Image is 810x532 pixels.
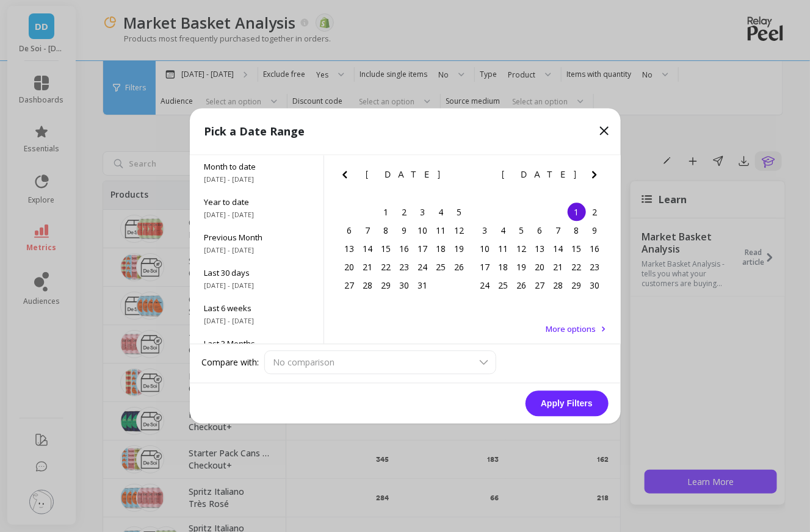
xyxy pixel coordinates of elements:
[340,276,358,295] div: Choose Sunday, October 27th, 2024
[413,276,432,295] div: Choose Thursday, October 31st, 2024
[476,221,494,240] div: Choose Sunday, November 3rd, 2024
[451,168,471,187] button: Next Month
[413,221,432,240] div: Choose Thursday, October 10th, 2024
[549,276,568,295] div: Choose Thursday, November 28th, 2024
[531,221,549,240] div: Choose Wednesday, November 6th, 2024
[568,240,586,258] div: Choose Friday, November 15th, 2024
[432,203,450,221] div: Choose Friday, October 4th, 2024
[377,240,395,258] div: Choose Tuesday, October 15th, 2024
[338,168,357,187] button: Previous Month
[476,203,604,295] div: month 2024-11
[204,197,309,208] span: Year to date
[513,258,531,276] div: Choose Tuesday, November 19th, 2024
[531,276,549,295] div: Choose Wednesday, November 27th, 2024
[413,258,432,276] div: Choose Thursday, October 24th, 2024
[366,170,442,180] span: [DATE]
[340,203,468,295] div: month 2024-10
[413,240,432,258] div: Choose Thursday, October 17th, 2024
[526,391,609,417] button: Apply Filters
[568,203,586,221] div: Choose Friday, November 1st, 2024
[358,240,377,258] div: Choose Monday, October 14th, 2024
[395,240,413,258] div: Choose Wednesday, October 16th, 2024
[494,240,513,258] div: Choose Monday, November 11th, 2024
[204,210,309,220] span: [DATE] - [DATE]
[531,240,549,258] div: Choose Wednesday, November 13th, 2024
[513,276,531,295] div: Choose Tuesday, November 26th, 2024
[204,232,309,243] span: Previous Month
[473,168,493,187] button: Previous Month
[513,221,531,240] div: Choose Tuesday, November 5th, 2024
[450,203,468,221] div: Choose Saturday, October 5th, 2024
[586,203,604,221] div: Choose Saturday, November 2nd, 2024
[202,356,259,368] label: Compare with:
[204,246,309,256] span: [DATE] - [DATE]
[587,168,607,187] button: Next Month
[204,123,305,140] p: Pick a Date Range
[358,221,377,240] div: Choose Monday, October 7th, 2024
[204,303,309,314] span: Last 6 weeks
[395,258,413,276] div: Choose Wednesday, October 23rd, 2024
[450,221,468,240] div: Choose Saturday, October 12th, 2024
[502,170,578,180] span: [DATE]
[204,268,309,279] span: Last 30 days
[358,258,377,276] div: Choose Monday, October 21st, 2024
[586,276,604,295] div: Choose Saturday, November 30th, 2024
[340,240,358,258] div: Choose Sunday, October 13th, 2024
[476,276,494,295] div: Choose Sunday, November 24th, 2024
[377,276,395,295] div: Choose Tuesday, October 29th, 2024
[494,258,513,276] div: Choose Monday, November 18th, 2024
[476,258,494,276] div: Choose Sunday, November 17th, 2024
[204,281,309,291] span: [DATE] - [DATE]
[476,240,494,258] div: Choose Sunday, November 10th, 2024
[340,221,358,240] div: Choose Sunday, October 6th, 2024
[546,324,596,335] span: More options
[549,240,568,258] div: Choose Thursday, November 14th, 2024
[432,221,450,240] div: Choose Friday, October 11th, 2024
[450,240,468,258] div: Choose Saturday, October 19th, 2024
[204,162,309,173] span: Month to date
[586,258,604,276] div: Choose Saturday, November 23rd, 2024
[358,276,377,295] div: Choose Monday, October 28th, 2024
[531,258,549,276] div: Choose Wednesday, November 20th, 2024
[204,175,309,185] span: [DATE] - [DATE]
[395,276,413,295] div: Choose Wednesday, October 30th, 2024
[413,203,432,221] div: Choose Thursday, October 3rd, 2024
[568,276,586,295] div: Choose Friday, November 29th, 2024
[340,258,358,276] div: Choose Sunday, October 20th, 2024
[494,221,513,240] div: Choose Monday, November 4th, 2024
[549,221,568,240] div: Choose Thursday, November 7th, 2024
[204,339,309,350] span: Last 3 Months
[586,221,604,240] div: Choose Saturday, November 9th, 2024
[432,258,450,276] div: Choose Friday, October 25th, 2024
[513,240,531,258] div: Choose Tuesday, November 12th, 2024
[494,276,513,295] div: Choose Monday, November 25th, 2024
[432,240,450,258] div: Choose Friday, October 18th, 2024
[568,221,586,240] div: Choose Friday, November 8th, 2024
[377,258,395,276] div: Choose Tuesday, October 22nd, 2024
[395,203,413,221] div: Choose Wednesday, October 2nd, 2024
[377,203,395,221] div: Choose Tuesday, October 1st, 2024
[549,258,568,276] div: Choose Thursday, November 21st, 2024
[377,221,395,240] div: Choose Tuesday, October 8th, 2024
[586,240,604,258] div: Choose Saturday, November 16th, 2024
[204,317,309,326] span: [DATE] - [DATE]
[450,258,468,276] div: Choose Saturday, October 26th, 2024
[568,258,586,276] div: Choose Friday, November 22nd, 2024
[395,221,413,240] div: Choose Wednesday, October 9th, 2024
